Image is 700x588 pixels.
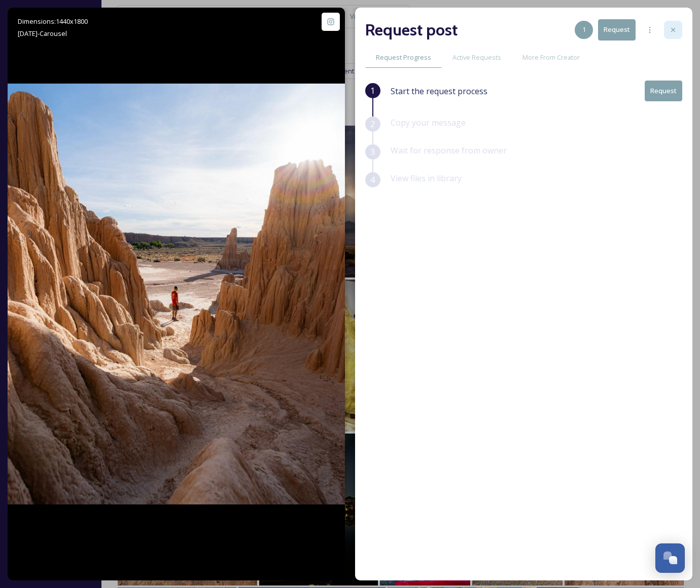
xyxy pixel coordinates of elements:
[391,117,466,128] span: Copy your message
[370,174,375,186] span: 4
[365,18,458,42] h2: Request post
[370,146,375,158] span: 3
[645,81,682,101] button: Request
[370,85,375,97] span: 1
[655,543,685,573] button: Open Chat
[582,25,586,34] span: 1
[376,53,431,62] span: Request Progress
[370,118,375,130] span: 2
[598,19,636,40] button: Request
[522,53,580,62] span: More From Creator
[18,17,88,26] span: Dimensions: 1440 x 1800
[8,84,345,504] img: Cathedral Gorge-ous 😱 These striking spires and moon caves of Cathedral Gorge makes it an magnifi...
[18,29,67,38] span: [DATE] - Carousel
[452,53,501,62] span: Active Requests
[391,85,487,97] span: Start the request process
[391,145,507,156] span: Wait for response from owner
[391,173,462,184] span: View files in library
